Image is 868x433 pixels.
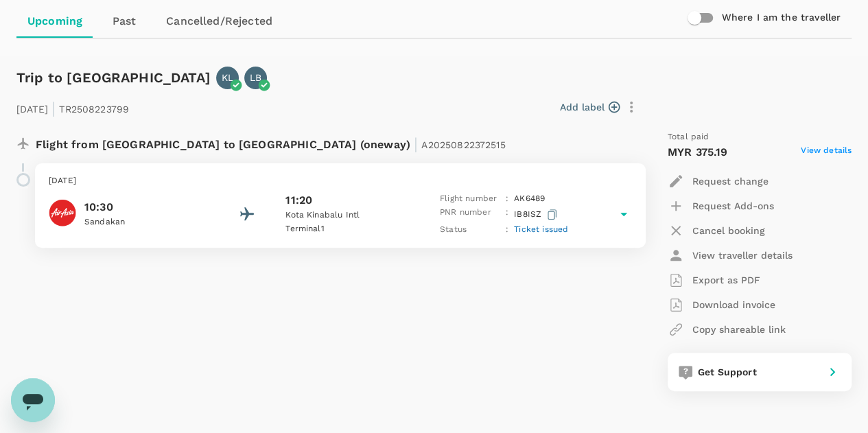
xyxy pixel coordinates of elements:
img: AirAsia [49,199,76,226]
span: A20250822372515 [421,139,505,150]
p: Kota Kinabalu Intl [285,209,409,222]
span: Total paid [668,130,709,144]
iframe: Button to launch messaging window [11,378,55,422]
p: Terminal 1 [285,222,409,236]
p: AK 6489 [514,192,545,206]
button: Request change [668,169,769,194]
p: Request Add-ons [692,199,774,213]
p: [DATE] TR2508223799 [16,95,129,119]
p: Export as PDF [692,273,760,287]
p: [DATE] [49,174,632,188]
button: Add label [560,100,620,114]
p: Cancel booking [692,224,765,237]
h6: Where I am the traveller [721,10,841,25]
span: | [414,134,418,154]
button: Request Add-ons [668,194,774,218]
p: Download invoice [692,298,775,312]
a: Upcoming [16,5,93,38]
p: Copy shareable link [692,323,786,336]
p: PNR number [440,206,500,223]
p: : [506,206,508,223]
button: View traveller details [668,243,793,268]
button: Export as PDF [668,268,760,292]
p: Sandakan [84,215,208,229]
a: Cancelled/Rejected [155,5,283,38]
span: View details [801,144,852,161]
h6: Trip to [GEOGRAPHIC_DATA] [16,67,211,89]
button: Cancel booking [668,218,765,243]
p: KL [222,71,233,84]
p: Status [440,223,500,237]
button: Copy shareable link [668,317,786,342]
p: : [506,223,508,237]
p: : [506,192,508,206]
button: Download invoice [668,292,775,317]
p: View traveller details [692,248,793,262]
p: MYR 375.19 [668,144,728,161]
span: Get Support [698,366,757,377]
span: Ticket issued [514,224,568,234]
p: Flight from [GEOGRAPHIC_DATA] to [GEOGRAPHIC_DATA] (oneway) [36,130,506,155]
p: LB [250,71,261,84]
p: Request change [692,174,769,188]
p: 10:30 [84,199,208,215]
p: Flight number [440,192,500,206]
span: | [51,99,56,118]
a: Past [93,5,155,38]
p: 11:20 [285,192,312,209]
p: IB8ISZ [514,206,560,223]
